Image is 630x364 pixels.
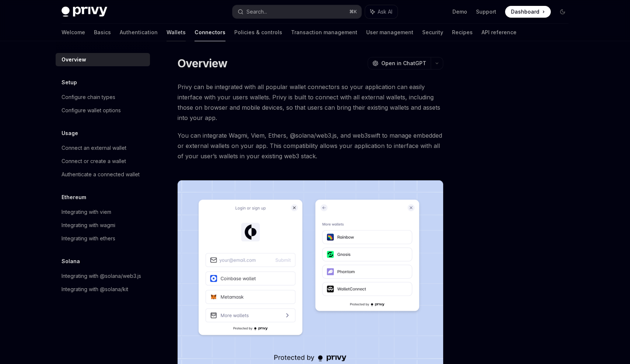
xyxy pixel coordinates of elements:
[62,24,85,41] a: Welcome
[56,232,150,245] a: Integrating with ethers
[56,141,150,155] a: Connect an external wallet
[62,157,126,166] div: Connect or create a wallet
[62,221,115,230] div: Integrating with wagmi
[167,24,186,41] a: Wallets
[62,257,80,266] h5: Solana
[62,129,78,138] h5: Usage
[62,144,126,152] div: Connect an external wallet
[232,5,361,18] button: Search...⌘K
[120,24,158,41] a: Authentication
[62,78,77,87] h5: Setup
[246,7,267,16] div: Search...
[482,24,517,41] a: API reference
[62,7,107,17] img: dark logo
[62,106,121,115] div: Configure wallet options
[178,130,443,161] span: You can integrate Wagmi, Viem, Ethers, @solana/web3.js, and web3swift to manage embedded or exter...
[476,8,496,15] a: Support
[511,8,539,15] span: Dashboard
[62,285,128,294] div: Integrating with @solana/kit
[178,82,443,123] span: Privy can be integrated with all popular wallet connectors so your application can easily interfa...
[56,91,150,104] a: Configure chain types
[94,24,111,41] a: Basics
[62,234,115,243] div: Integrating with ethers
[62,208,111,216] div: Integrating with viem
[56,155,150,168] a: Connect or create a wallet
[349,9,357,15] span: ⌘ K
[62,170,140,179] div: Authenticate a connected wallet
[62,193,86,202] h5: Ethereum
[291,24,357,41] a: Transaction management
[62,55,86,64] div: Overview
[62,272,141,280] div: Integrating with @solana/web3.js
[234,24,282,41] a: Policies & controls
[56,53,150,66] a: Overview
[195,24,225,41] a: Connectors
[62,93,115,102] div: Configure chain types
[365,5,398,18] button: Ask AI
[505,6,551,18] a: Dashboard
[56,283,150,296] a: Integrating with @solana/kit
[178,57,227,70] h1: Overview
[56,269,150,283] a: Integrating with @solana/web3.js
[366,24,413,41] a: User management
[422,24,443,41] a: Security
[452,8,467,15] a: Demo
[56,205,150,219] a: Integrating with viem
[452,24,473,41] a: Recipes
[56,168,150,181] a: Authenticate a connected wallet
[56,219,150,232] a: Integrating with wagmi
[557,6,568,18] button: Toggle dark mode
[381,60,426,67] span: Open in ChatGPT
[378,8,392,15] span: Ask AI
[368,57,431,70] button: Open in ChatGPT
[56,104,150,117] a: Configure wallet options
